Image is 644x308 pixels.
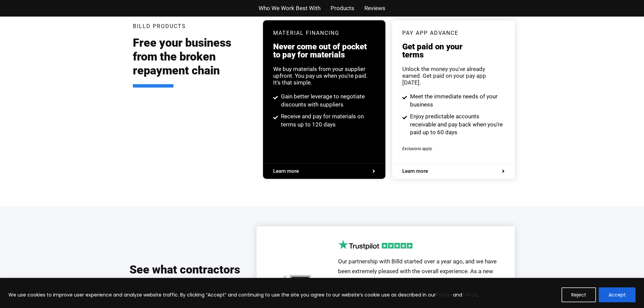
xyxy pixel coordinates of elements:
button: Accept [599,287,636,302]
div: We buy materials from your supplier upfront. You pay us when you're paid. It's that simple. [273,66,375,86]
span: Exclusions apply. [402,146,433,151]
button: Reject [562,287,596,302]
span: Receive and pay for materials on terms up to 120 days [279,113,376,129]
span: Meet the immediate needs of your business [408,93,505,109]
span: Enjoy predictable accounts receivable and pay back when you're paid up to 60 days [408,113,505,137]
p: We use cookies to improve user experience and analyze website traffic. By clicking “Accept” and c... [8,291,478,299]
a: Products [331,3,354,13]
span: Learn more [273,169,299,174]
div: Unlock the money you've already earned. Get paid on your pay app [DATE]. [402,66,504,86]
a: Learn more [402,169,504,174]
a: Policies [436,291,453,298]
h3: pay app advance [402,30,504,36]
a: Learn more [273,169,375,174]
h3: Get paid on your terms [402,43,504,59]
span: Learn more [402,169,428,174]
span: Gain better leverage to negotiate discounts with suppliers [279,93,376,109]
a: Reviews [364,3,385,13]
h3: Billd Products [133,24,186,29]
h3: Material Financing [273,30,375,36]
a: Terms [462,291,477,298]
h3: Never come out of pocket to pay for materials [273,43,375,59]
h2: Free your business from the broken repayment chain [133,36,253,87]
a: Who We Work Best With [259,3,320,13]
